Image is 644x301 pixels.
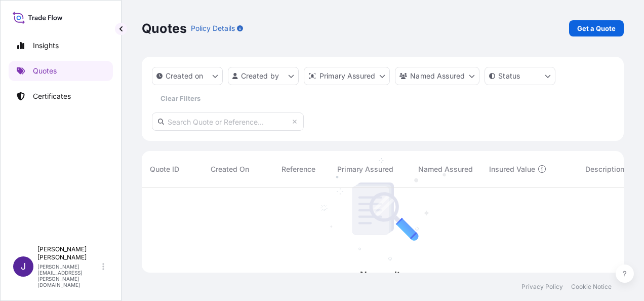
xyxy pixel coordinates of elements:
[410,71,465,81] p: Named Assured
[521,283,563,291] a: Privacy Policy
[142,20,187,36] p: Quotes
[281,164,315,174] span: Reference
[33,91,71,101] p: Certificates
[241,71,279,81] p: Created by
[211,164,249,174] span: Created On
[395,67,479,85] button: cargoOwner Filter options
[9,35,113,56] a: Insights
[489,164,535,174] span: Insured Value
[150,164,179,174] span: Quote ID
[498,71,520,81] p: Status
[152,112,304,131] input: Search Quote or Reference...
[152,90,209,106] button: Clear Filters
[569,20,624,36] a: Get a Quote
[571,283,612,291] a: Cookie Notice
[33,66,57,76] p: Quotes
[9,61,113,81] a: Quotes
[166,71,204,81] p: Created on
[37,245,100,261] p: [PERSON_NAME] [PERSON_NAME]
[319,71,375,81] p: Primary Assured
[304,67,390,85] button: distributor Filter options
[191,23,235,33] p: Policy Details
[228,67,299,85] button: createdBy Filter options
[33,41,59,51] p: Insights
[418,164,473,174] span: Named Assured
[152,67,223,85] button: createdOn Filter options
[485,67,555,85] button: certificateStatus Filter options
[21,261,26,272] span: J
[9,86,113,106] a: Certificates
[577,23,616,33] p: Get a Quote
[160,93,200,103] p: Clear Filters
[337,164,393,174] span: Primary Assured
[37,264,100,288] p: [PERSON_NAME][EMAIL_ADDRESS][PERSON_NAME][DOMAIN_NAME]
